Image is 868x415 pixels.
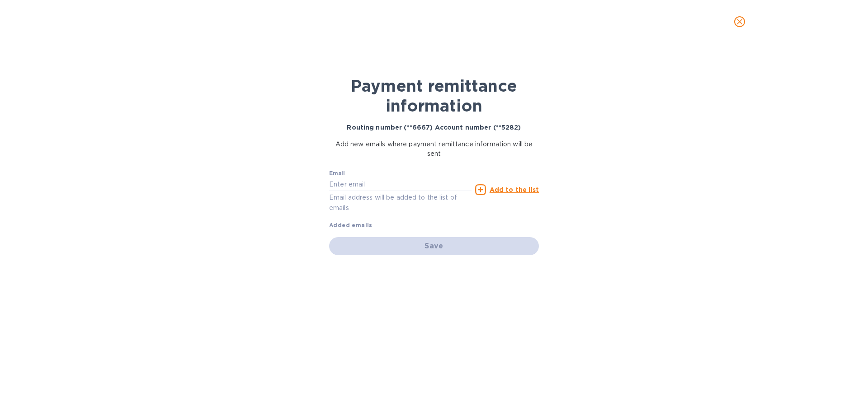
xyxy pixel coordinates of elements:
[329,177,472,191] input: Enter email
[329,192,472,213] p: Email address will be added to the list of emails
[729,11,750,33] button: close
[351,76,517,116] b: Payment remittance information
[347,124,521,131] b: Routing number (**6667) Account number (**5282)
[490,186,539,193] u: Add to the list
[329,171,345,177] label: Email
[329,222,373,228] b: Added emails
[329,140,539,159] p: Add new emails where payment remittance information will be sent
